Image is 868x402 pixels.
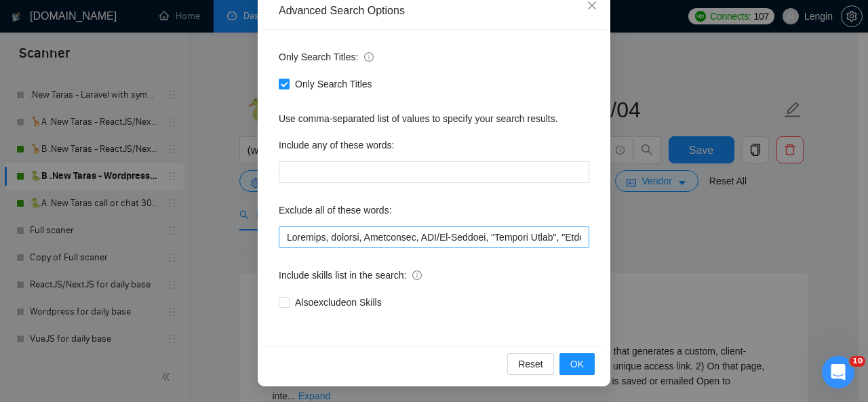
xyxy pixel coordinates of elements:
button: Reset [507,353,554,375]
div: Use comma-separated list of values to specify your search results. [279,111,589,126]
span: Reset [518,357,543,371]
span: Also exclude on Skills [290,295,387,310]
span: Only Search Titles [290,77,378,92]
div: Advanced Search Options [279,3,589,18]
span: OK [570,357,584,371]
label: Include any of these words: [279,134,394,156]
span: info-circle [364,52,374,62]
span: info-circle [412,270,422,280]
iframe: Intercom live chat [822,356,854,388]
span: Include skills list in the search: [279,268,422,283]
span: 10 [850,356,865,367]
span: Only Search Titles: [279,49,374,64]
label: Exclude all of these words: [279,199,392,221]
button: OK [559,353,595,375]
